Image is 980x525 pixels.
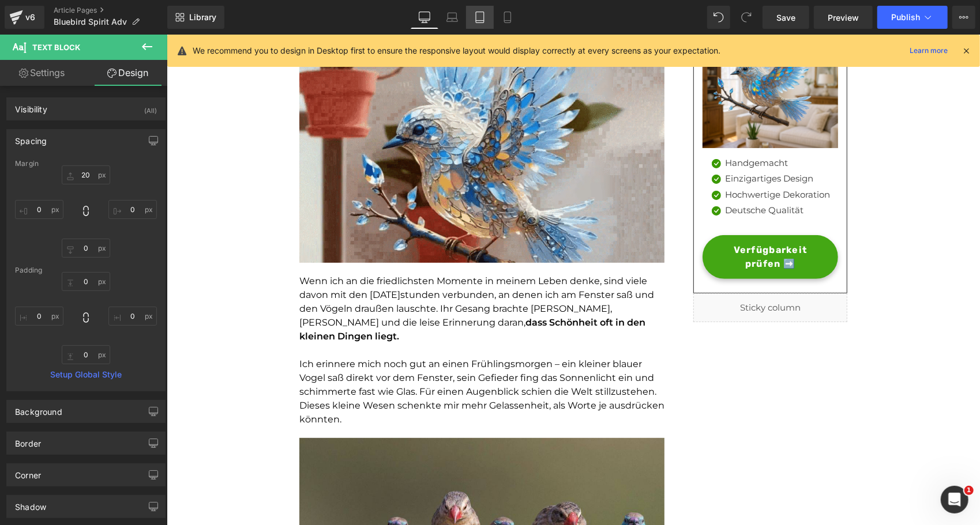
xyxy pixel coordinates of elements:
[133,241,487,293] span: Wenn ich an die friedlichsten Momente in meinem Leben denke, sind viele davon mit den [DATE]stund...
[15,464,41,480] div: Corner
[15,307,63,326] input: 0
[23,10,37,25] div: v6
[193,44,720,57] p: We recommend you to design in Desktop first to ensure the responsive layout would display correct...
[707,6,730,29] button: Undo
[828,12,859,24] span: Preview
[15,200,63,219] input: 0
[905,44,952,58] a: Learn more
[776,12,795,24] span: Save
[32,43,80,52] span: Text Block
[559,122,664,135] p: Handgemacht
[133,324,498,390] span: Ich erinnere mich noch gut an einen Frühlingsmorgen – ein kleiner blauer Vogel saß direkt vor dem...
[559,154,664,167] p: Hochwertige Dekoration
[735,6,758,29] button: Redo
[466,6,494,29] a: Tablet
[144,98,157,117] div: (All)
[108,200,157,219] input: 0
[877,6,948,29] button: Publish
[438,6,466,29] a: Laptop
[15,266,157,274] div: Padding
[108,307,157,326] input: 0
[15,98,47,114] div: Visibility
[494,6,521,29] a: Mobile
[15,160,157,168] div: Margin
[814,6,873,29] a: Preview
[133,241,487,307] font: dass Schönheit oft in den kleinen Dingen liegt.
[15,432,41,448] div: Border
[15,401,62,417] div: Background
[5,6,44,29] a: v6
[411,6,438,29] a: Desktop
[62,165,110,184] input: 0
[559,138,664,151] p: Einzigartiges Design
[15,370,157,379] a: Setup Global Style
[62,272,110,291] input: 0
[891,13,920,22] span: Publish
[167,6,224,29] a: New Library
[964,486,974,495] span: 1
[54,17,127,27] span: Bluebird Spirit Adv
[62,239,110,258] input: 0
[941,486,968,513] iframe: Intercom live chat
[15,496,46,512] div: Shadow
[86,60,170,86] a: Design
[54,6,167,15] a: Article Pages
[536,201,671,244] a: Verfügbarkeit prüfen ➡️
[559,169,664,183] p: Deutsche Qualität
[62,345,110,364] input: 0
[548,209,659,236] span: Verfügbarkeit prüfen ➡️
[189,12,216,22] span: Library
[15,130,47,146] div: Spacing
[952,6,975,29] button: More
